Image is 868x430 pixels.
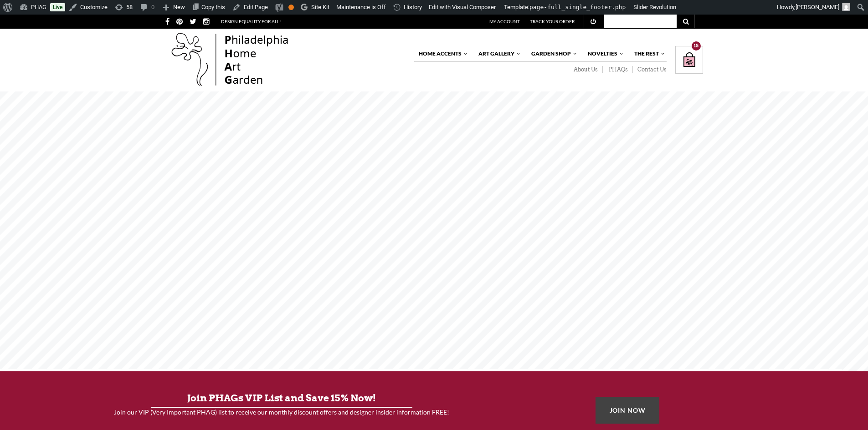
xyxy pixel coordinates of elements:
[414,46,468,61] a: Home Accents
[692,41,701,51] div: 15
[311,4,329,10] span: Site Kit
[50,3,65,11] a: Live
[21,390,543,407] h3: Join PHAGs VIP List and Save 15% Now!
[530,19,575,24] a: Track Your Order
[21,408,543,417] h4: Join our VIP (Very Important PHAG) list to receive our monthly discount offers and designer insid...
[583,46,624,61] a: Novelties
[630,46,666,61] a: The Rest
[527,46,578,61] a: Garden Shop
[596,397,660,424] a: JOIN NOW
[288,5,294,10] div: OK
[221,15,281,28] span: DESIGN EQUALITY for all!
[489,19,520,24] a: My Account
[633,66,667,73] a: Contact Us
[568,66,603,73] a: About Us
[796,4,839,10] span: [PERSON_NAME]
[474,46,521,61] a: Art Gallery
[529,4,626,10] span: page-full_single_footer.php
[633,4,676,10] span: Slider Revolution
[603,66,633,73] a: PHAQs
